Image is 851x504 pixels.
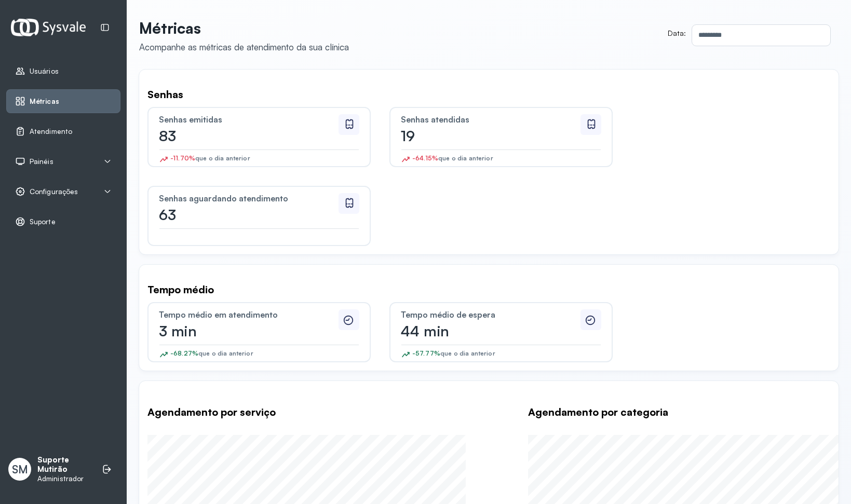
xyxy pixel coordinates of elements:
div: Senhas atendidas [401,114,577,125]
div: Senhas [147,88,830,101]
div: 83 [159,129,289,143]
p: Suporte Mutirão [37,455,91,475]
span: -64.15% [412,154,438,162]
div: Tempo médio de espera [401,309,577,320]
p: Administrador [37,474,91,483]
div: 44 min [401,324,531,338]
div: Senhas aguardando atendimento [159,193,335,203]
span: -68.27% [170,349,198,357]
span: Suporte [30,217,56,226]
a: Usuários [15,66,112,76]
span: -11.70% [170,154,195,162]
div: 3 min [159,324,289,338]
img: Logotipo do estabelecimento [11,19,86,36]
span: Configurações [30,187,78,196]
div: Tempo médio [147,283,830,296]
div: Senhas emitidas [159,114,335,125]
div: que o dia anterior [412,154,493,167]
p: Métricas [139,19,349,37]
div: 63 [159,208,289,222]
span: Painéis [30,157,53,166]
span: Usuários [30,67,59,76]
span: Atendimento [30,127,72,136]
div: Tempo médio em atendimento [159,309,335,320]
span: -57.77% [412,349,440,357]
div: 19 [401,129,531,143]
div: Agendamento por categoria [528,406,846,418]
div: Acompanhe as métricas de atendimento da sua clínica [139,42,349,52]
div: Data: [668,29,686,38]
div: que o dia anterior [170,154,250,167]
div: Agendamento por serviço [147,406,466,418]
div: que o dia anterior [412,349,495,362]
span: Métricas [30,97,59,106]
div: que o dia anterior [170,349,253,362]
a: Métricas [15,96,112,106]
a: Atendimento [15,126,112,137]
